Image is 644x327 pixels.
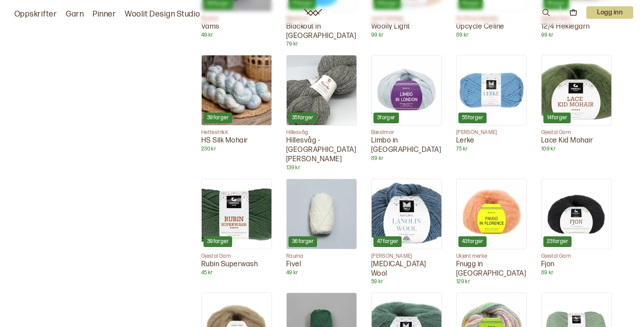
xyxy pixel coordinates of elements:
p: Gjestal Garn [541,253,612,260]
a: Woolit [304,9,322,16]
p: 47 farger [377,238,398,245]
a: Fivel36fargerRaumaFivel49 kr [286,179,357,277]
a: Fjon23fargerGjestal GarnFjon89 kr [541,179,612,277]
p: HS Silk Mohair [201,136,272,146]
a: Hillesvåg - Varde Pelsullgarn35fargerHillesvågHillesvåg - [GEOGRAPHIC_DATA][PERSON_NAME]139 kr [286,55,357,171]
p: 79 kr [286,41,357,48]
a: HS Silk Mohair39fargerHettestrikkHS Silk Mohair230 kr [201,55,272,153]
p: Vams [201,22,272,32]
p: Hillesvåg [286,129,357,136]
p: 12/4 Heklegarn [541,22,612,32]
p: Rauma [286,253,357,260]
p: Limbo in [GEOGRAPHIC_DATA] [371,136,442,155]
a: Limbo in London3fargerBæstmorLimbo in [GEOGRAPHIC_DATA]89 kr [371,55,442,162]
p: Upcycle Celine [456,22,527,32]
p: Bæstmor [371,129,442,136]
a: Fnugg in Florence43fargerUkjent merkeFnugg in [GEOGRAPHIC_DATA]129 kr [456,179,527,286]
p: 49 kr [201,32,272,39]
p: Blackout in [GEOGRAPHIC_DATA] [286,22,357,41]
img: HS Silk Mohair [202,55,271,125]
a: Garn [66,8,84,21]
p: Ukjent merke [456,253,527,260]
p: Fjon [541,260,612,269]
p: Rubin Superwash [201,260,272,269]
p: 39 farger [207,238,229,245]
img: Rubin Superwash [202,179,271,249]
p: 99 kr [541,32,612,39]
img: Limbo in London [372,55,441,125]
p: 129 kr [456,278,527,285]
p: 36 farger [292,238,314,245]
img: Lanolin Wool [372,179,441,249]
p: 89 kr [541,269,612,277]
img: Fivel [287,179,356,249]
p: [PERSON_NAME] [371,253,442,260]
p: Logg inn [586,6,633,19]
img: Hillesvåg - Varde Pelsullgarn [287,55,356,125]
p: 39 farger [207,114,229,122]
p: 43 farger [462,238,483,245]
p: Lerke [456,136,527,146]
p: 89 kr [456,32,527,39]
p: 230 kr [201,146,272,153]
a: Rubin Superwash39fargerGjestal GarnRubin Superwash45 kr [201,179,272,277]
p: [PERSON_NAME] [456,129,527,136]
p: Fivel [286,260,357,269]
p: 109 kr [541,146,612,153]
p: Hillesvåg - [GEOGRAPHIC_DATA][PERSON_NAME] [286,136,357,164]
p: 49 kr [286,269,357,277]
a: Lanolin Wool47farger[PERSON_NAME][MEDICAL_DATA] Wool59 kr [371,179,442,286]
p: Gjestal Garn [541,129,612,136]
p: 3 farger [377,114,395,122]
p: Hettestrikk [201,129,272,136]
img: Fjon [542,179,611,249]
a: Lerke55farger[PERSON_NAME]Lerke75 kr [456,55,527,153]
p: [MEDICAL_DATA] Wool [371,260,442,279]
p: 35 farger [292,114,313,122]
p: Gjestal Garn [201,253,272,260]
a: Woolit Design Studio [125,8,200,21]
p: 23 farger [547,238,568,245]
a: Pinner [93,8,116,21]
p: 75 kr [456,146,527,153]
a: Oppskrifter [14,8,57,21]
p: 99 kr [371,32,442,39]
p: 55 farger [462,114,483,122]
p: Fnugg in [GEOGRAPHIC_DATA] [456,260,527,279]
p: 59 kr [371,278,442,285]
img: Fnugg in Florence [457,179,526,249]
button: User dropdown [586,6,633,19]
img: Lerke [457,55,526,125]
a: Lace Kid Mohair14fargerGjestal GarnLace Kid Mohair109 kr [541,55,612,153]
p: 89 kr [371,155,442,162]
p: Woolly Light [371,22,442,32]
p: 139 kr [286,164,357,172]
p: 45 kr [201,269,272,277]
p: 14 farger [547,114,567,122]
p: Lace Kid Mohair [541,136,612,146]
img: Lace Kid Mohair [542,55,611,125]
